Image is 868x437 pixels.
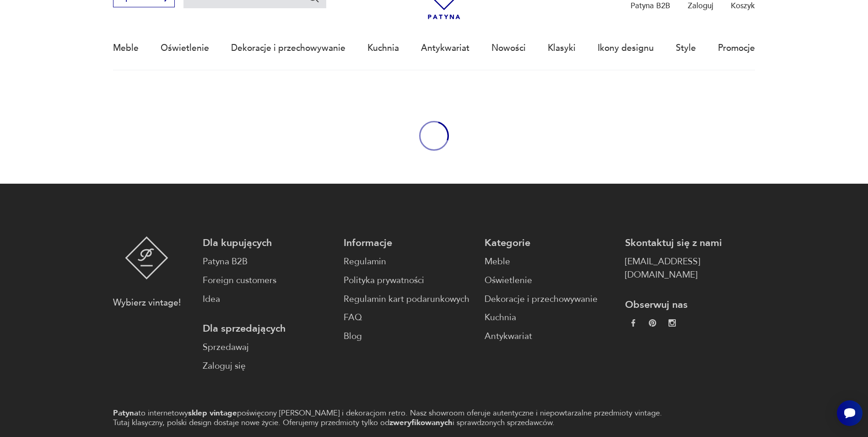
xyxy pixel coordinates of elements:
a: Antykwariat [485,330,615,343]
a: Sprzedawaj [203,341,333,354]
p: Informacje [344,236,474,250]
p: Dla kupujących [203,236,333,250]
p: Zaloguj [688,0,713,11]
a: Meble [485,255,615,268]
a: Klasyki [548,27,576,69]
a: Nowości [491,27,526,69]
strong: zweryfikowanych [389,417,453,428]
img: Patyna - sklep z meblami i dekoracjami vintage [125,236,168,279]
a: Foreign customers [203,274,333,287]
a: Style [676,27,696,69]
img: c2fd9cf7f39615d9d6839a72ae8e59e5.webp [669,319,676,327]
p: Koszyk [731,0,755,11]
p: Obserwuj nas [625,298,755,311]
a: Kuchnia [367,27,399,69]
p: Dla sprzedających [203,322,333,335]
a: Dekoracje i przechowywanie [231,27,345,69]
a: Promocje [718,27,755,69]
a: Ikony designu [598,27,654,69]
a: Regulamin [344,255,474,268]
img: da9060093f698e4c3cedc1453eec5031.webp [630,319,637,327]
a: Oświetlenie [161,27,209,69]
p: Wybierz vintage! [113,296,181,310]
p: Kategorie [485,236,615,250]
a: Patyna B2B [203,255,333,268]
a: Regulamin kart podarunkowych [344,293,474,306]
a: Dekoracje i przechowywanie [485,293,615,306]
p: Patyna B2B [631,0,670,11]
p: to internetowy poświęcony [PERSON_NAME] i dekoracjom retro. Nasz showroom oferuje autentyczne i n... [113,408,673,428]
a: FAQ [344,311,474,324]
a: Antykwariat [421,27,469,69]
a: Meble [113,27,139,69]
a: Kuchnia [485,311,615,324]
a: Idea [203,293,333,306]
a: Polityka prywatności [344,274,474,287]
strong: Patyna [113,408,138,418]
a: Blog [344,330,474,343]
p: Skontaktuj się z nami [625,236,755,250]
a: Oświetlenie [485,274,615,287]
img: 37d27d81a828e637adc9f9cb2e3d3a8a.webp [649,319,656,327]
strong: sklep vintage [188,408,237,418]
a: [EMAIL_ADDRESS][DOMAIN_NAME] [625,255,755,282]
iframe: Smartsupp widget button [837,400,863,426]
a: Zaloguj się [203,360,333,373]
